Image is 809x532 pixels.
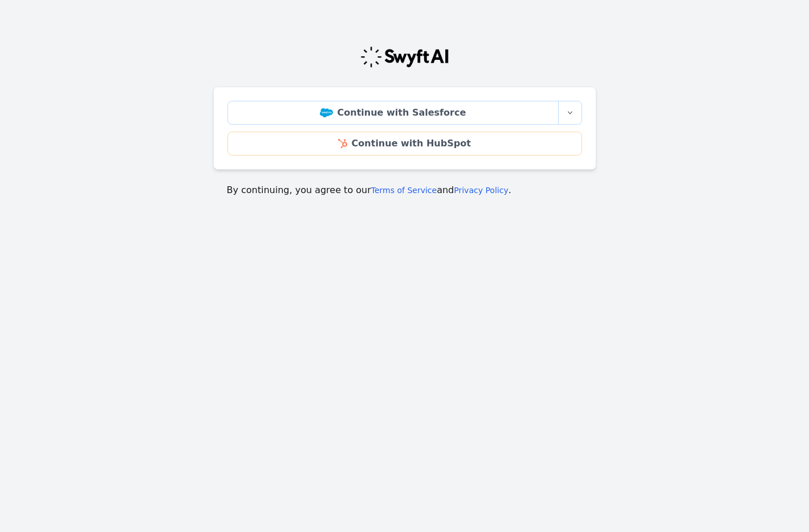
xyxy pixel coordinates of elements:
p: By continuing, you agree to our and . [227,183,583,197]
img: HubSpot [338,139,347,148]
a: Terms of Service [371,186,437,195]
img: Swyft Logo [360,46,450,68]
a: Continue with Salesforce [227,101,559,125]
img: Salesforce [320,108,333,117]
a: Continue with HubSpot [227,132,582,155]
a: Privacy Policy [454,186,508,195]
